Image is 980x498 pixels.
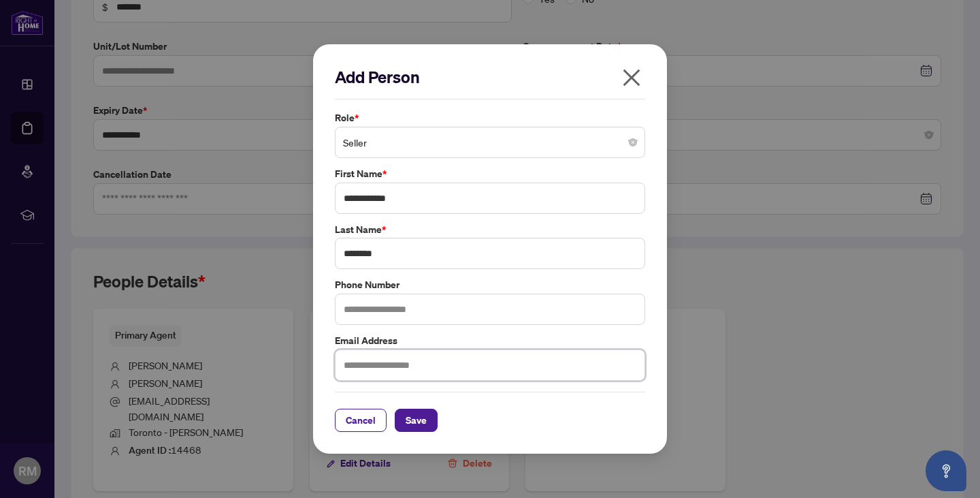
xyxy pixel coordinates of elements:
[926,450,966,491] button: Open asap
[335,110,645,125] label: Role
[621,67,642,89] span: close
[335,277,645,292] label: Phone Number
[335,166,645,181] label: First Name
[335,222,645,237] label: Last Name
[335,66,645,88] h2: Add Person
[346,409,376,431] span: Cancel
[343,129,637,155] span: Seller
[335,409,387,432] button: Cancel
[629,138,637,146] span: close-circle
[395,409,438,432] button: Save
[406,409,427,431] span: Save
[335,333,645,348] label: Email Address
